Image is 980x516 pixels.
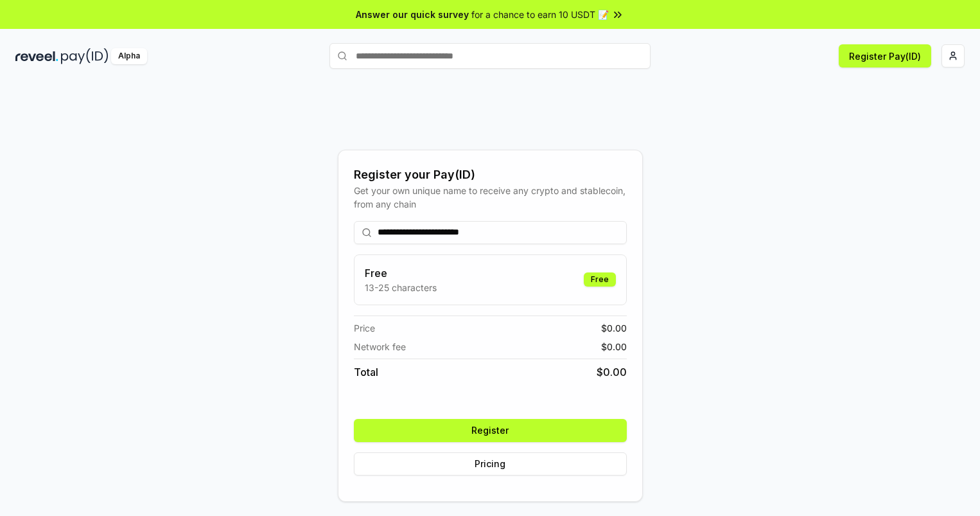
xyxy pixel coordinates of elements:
[354,364,378,380] span: Total
[365,281,437,294] p: 13-25 characters
[354,321,375,335] span: Price
[839,44,931,67] button: Register Pay(ID)
[601,340,627,353] span: $ 0.00
[354,419,627,442] button: Register
[471,8,609,21] span: for a chance to earn 10 USDT 📝
[354,340,406,353] span: Network fee
[365,265,437,281] h3: Free
[601,321,627,335] span: $ 0.00
[15,48,58,64] img: reveel_dark
[354,166,627,184] div: Register your Pay(ID)
[61,48,109,64] img: pay_id
[597,364,627,380] span: $ 0.00
[111,48,147,64] div: Alpha
[356,8,469,21] span: Answer our quick survey
[584,272,616,287] div: Free
[354,184,627,211] div: Get your own unique name to receive any crypto and stablecoin, from any chain
[354,452,627,476] button: Pricing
